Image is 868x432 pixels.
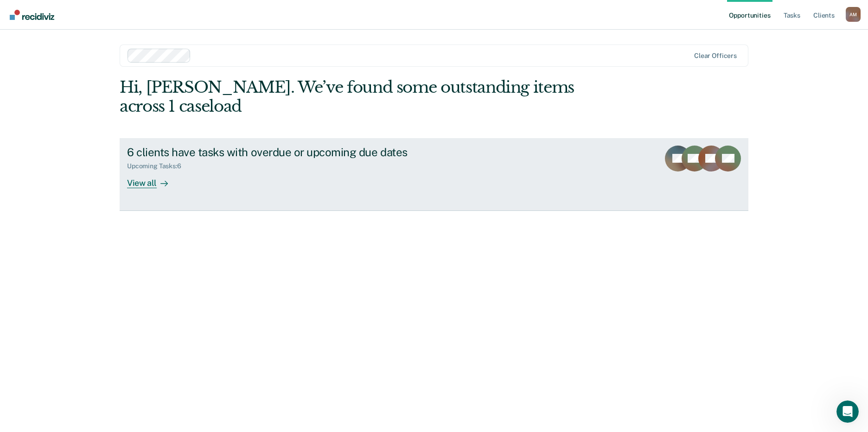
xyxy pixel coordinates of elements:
[127,146,453,159] div: 6 clients have tasks with overdue or upcoming due dates
[836,400,859,423] iframe: Intercom live chat
[846,7,861,22] button: Profile dropdown button
[846,7,861,22] div: A M
[694,52,737,60] div: Clear officers
[127,162,189,170] div: Upcoming Tasks : 6
[120,78,623,116] div: Hi, [PERSON_NAME]. We’ve found some outstanding items across 1 caseload
[10,10,54,20] img: Recidiviz
[120,138,748,211] a: 6 clients have tasks with overdue or upcoming due datesUpcoming Tasks:6View all
[127,170,179,188] div: View all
